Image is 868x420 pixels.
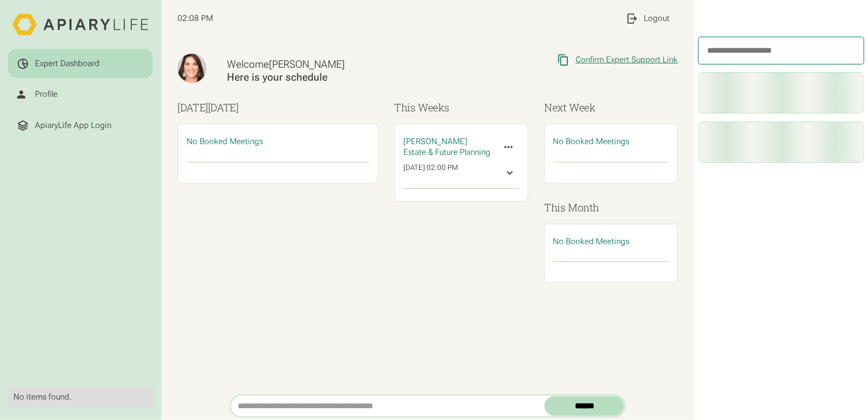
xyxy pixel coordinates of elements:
[403,147,490,157] span: Estate & Future Planning
[544,100,678,116] h3: Next Week
[13,392,147,402] div: No items found.
[187,137,263,146] span: No Booked Meetings
[617,4,678,33] a: Logout
[177,100,378,116] h3: [DATE]
[644,13,670,24] div: Logout
[403,163,458,182] div: [DATE] 02:00 PM
[8,49,153,78] a: Expert Dashboard
[35,89,58,99] div: Profile
[553,137,630,146] span: No Booked Meetings
[35,59,99,69] div: Expert Dashboard
[553,237,630,246] span: No Booked Meetings
[208,101,239,114] span: [DATE]
[227,58,450,71] div: Welcome
[403,137,467,146] span: [PERSON_NAME]
[177,13,213,24] span: 02:08 PM
[227,71,450,84] div: Here is your schedule
[35,120,111,131] div: ApiaryLife App Login
[394,100,528,116] h3: This Weeks
[576,55,678,65] div: Confirm Expert Support Link
[8,111,153,140] a: ApiaryLife App Login
[269,58,345,70] span: [PERSON_NAME]
[544,200,678,216] h3: This Month
[8,80,153,109] a: Profile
